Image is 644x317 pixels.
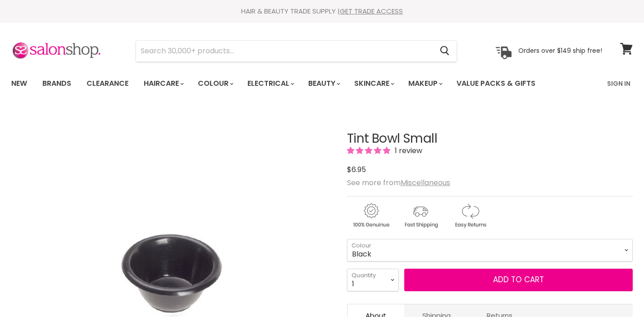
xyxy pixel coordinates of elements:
[404,269,633,291] button: Add to cart
[446,202,494,229] img: returns.gif
[347,145,392,156] span: 5.00 stars
[433,41,457,61] button: Search
[5,74,34,93] a: New
[136,41,433,61] input: Search
[347,177,450,188] span: See more from
[347,132,633,146] h1: Tint Bowl Small
[80,74,135,93] a: Clearance
[36,74,78,93] a: Brands
[493,274,544,285] span: Add to cart
[241,74,300,93] a: Electrical
[401,177,450,188] a: Miscellaneous
[347,269,399,291] select: Quantity
[392,145,422,156] span: 1 review
[137,74,189,93] a: Haircare
[191,74,239,93] a: Colour
[347,202,395,229] img: genuine.gif
[402,74,448,93] a: Makeup
[450,74,542,93] a: Value Packs & Gifts
[397,202,444,229] img: shipping.gif
[518,47,602,55] p: Orders over $149 ship free!
[136,40,457,62] form: Product
[347,164,366,175] span: $6.95
[347,74,400,93] a: Skincare
[301,74,346,93] a: Beauty
[602,74,636,93] a: Sign In
[5,70,572,97] ul: Main menu
[340,6,403,16] a: GET TRADE ACCESS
